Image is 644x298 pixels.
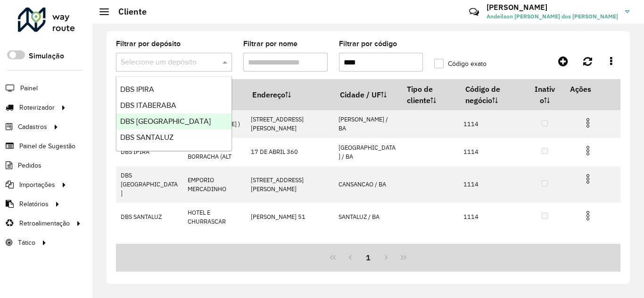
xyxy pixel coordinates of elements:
td: DBS [GEOGRAPHIC_DATA] [116,166,183,203]
span: Painel de Sugestão [19,141,75,151]
span: Tático [18,238,35,248]
label: Código exato [434,59,487,69]
span: Retroalimentação [19,218,70,228]
td: [STREET_ADDRESS][PERSON_NAME] [246,166,334,203]
td: 1114 [459,166,526,203]
th: Ações [563,79,620,99]
span: Roteirizador [19,103,55,113]
td: HOTEL E CHURRASCAR [183,203,246,231]
h3: [PERSON_NAME] [487,3,618,12]
span: DBS IPIRA [120,85,154,93]
td: DBS SANTALUZ [116,203,183,231]
td: CANSANCAO / BA [334,166,401,203]
span: Andeilson [PERSON_NAME] dos [PERSON_NAME] [487,12,618,21]
td: [GEOGRAPHIC_DATA] / BA [334,138,401,166]
td: 17 DE ABRIL 360 [246,138,334,166]
td: BAR DO BORRACHA (ALT [183,138,246,166]
span: DBS [GEOGRAPHIC_DATA] [120,117,211,125]
td: 1114 [459,203,526,231]
td: DBS IPIRA [116,138,183,166]
label: Filtrar por depósito [116,38,181,49]
th: Endereço [246,79,334,110]
label: Filtrar por código [339,38,397,49]
th: Inativo [526,79,563,110]
span: Relatórios [19,199,49,209]
span: Importações [19,180,55,190]
th: Cidade / UF [334,79,401,110]
h2: Cliente [109,7,147,17]
span: Pedidos [18,161,41,170]
ng-dropdown-panel: Options list [116,76,232,151]
td: [STREET_ADDRESS][PERSON_NAME] [246,110,334,138]
label: Simulação [29,50,64,62]
span: Painel [20,83,38,93]
td: [PERSON_NAME] / BA [334,110,401,138]
a: Contato Rápido [464,2,484,22]
td: EMPORIO MERCADINHO [183,166,246,203]
th: Código de negócio [459,79,526,110]
th: Tipo de cliente [401,79,459,110]
button: 1 [359,249,377,266]
span: Cadastros [18,122,47,132]
td: 1114 [459,110,526,138]
td: 1114 [459,138,526,166]
label: Filtrar por nome [243,38,297,49]
td: [PERSON_NAME] 51 [246,203,334,231]
td: SANTALUZ / BA [334,203,401,231]
span: DBS SANTALUZ [120,133,173,141]
span: DBS ITABERABA [120,101,176,109]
